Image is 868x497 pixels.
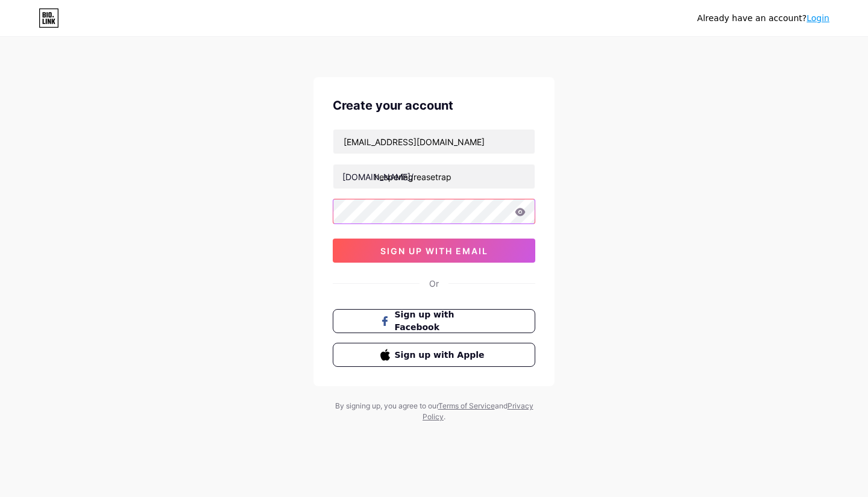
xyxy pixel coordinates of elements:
[333,239,535,263] button: sign up with email
[333,343,535,367] button: Sign up with Apple
[342,170,414,183] div: [DOMAIN_NAME]/
[333,309,535,333] button: Sign up with Facebook
[429,277,439,290] div: Or
[395,308,488,334] span: Sign up with Facebook
[332,401,536,422] div: By signing up, you agree to our and .
[395,349,488,361] span: Sign up with Apple
[697,12,829,25] div: Already have an account?
[438,401,495,410] a: Terms of Service
[333,96,535,114] div: Create your account
[807,13,829,23] a: Login
[333,164,535,189] input: username
[380,246,488,256] span: sign up with email
[333,130,535,154] input: Email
